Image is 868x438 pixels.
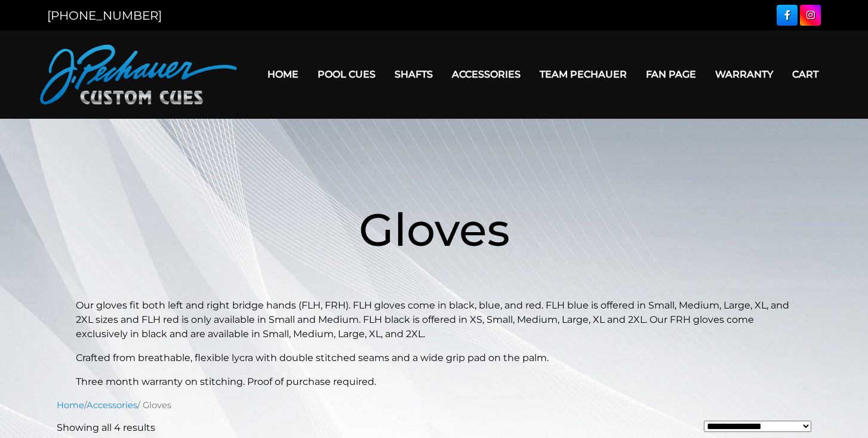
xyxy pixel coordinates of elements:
a: Home [57,400,84,411]
a: Warranty [706,59,783,90]
img: Pechauer Custom Cues [40,45,237,104]
a: Accessories [442,59,530,90]
p: Our gloves fit both left and right bridge hands (FLH, FRH). FLH gloves come in black, blue, and r... [76,298,792,341]
a: Shafts [385,59,442,90]
p: Three month warranty on stitching. Proof of purchase required. [76,375,792,389]
p: Showing all 4 results [57,421,155,435]
a: Cart [783,59,828,90]
a: Home [258,59,308,90]
a: Pool Cues [308,59,385,90]
a: [PHONE_NUMBER] [47,8,162,23]
select: Shop order [704,421,811,432]
span: Gloves [359,202,510,257]
a: Team Pechauer [530,59,636,90]
a: Accessories [87,400,137,411]
nav: Breadcrumb [57,399,811,412]
a: Fan Page [636,59,706,90]
p: Crafted from breathable, flexible lycra with double stitched seams and a wide grip pad on the palm. [76,351,792,365]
